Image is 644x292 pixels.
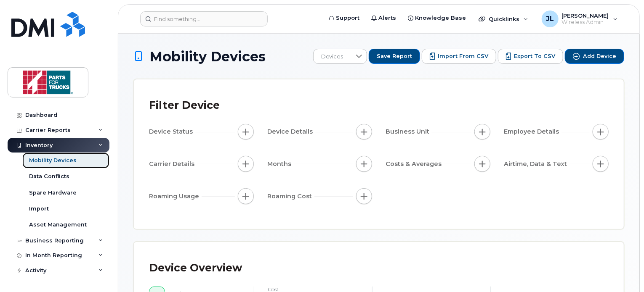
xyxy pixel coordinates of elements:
[149,95,220,116] div: Filter Device
[268,287,359,292] h4: cost
[504,160,569,168] span: Airtime, Data & Text
[267,160,294,168] span: Months
[267,192,314,201] span: Roaming Cost
[386,160,444,168] span: Costs & Averages
[369,49,420,64] button: Save Report
[583,53,616,60] span: Add Device
[504,127,562,136] span: Employee Details
[149,127,195,136] span: Device Status
[377,53,412,60] span: Save Report
[386,127,432,136] span: Business Unit
[149,257,242,279] div: Device Overview
[267,127,315,136] span: Device Details
[149,49,266,64] span: Mobility Devices
[565,49,624,64] button: Add Device
[514,53,555,60] span: Export to CSV
[438,53,488,60] span: Import from CSV
[314,49,351,64] span: Devices
[149,160,197,168] span: Carrier Details
[422,49,496,64] button: Import from CSV
[498,49,563,64] button: Export to CSV
[149,192,202,201] span: Roaming Usage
